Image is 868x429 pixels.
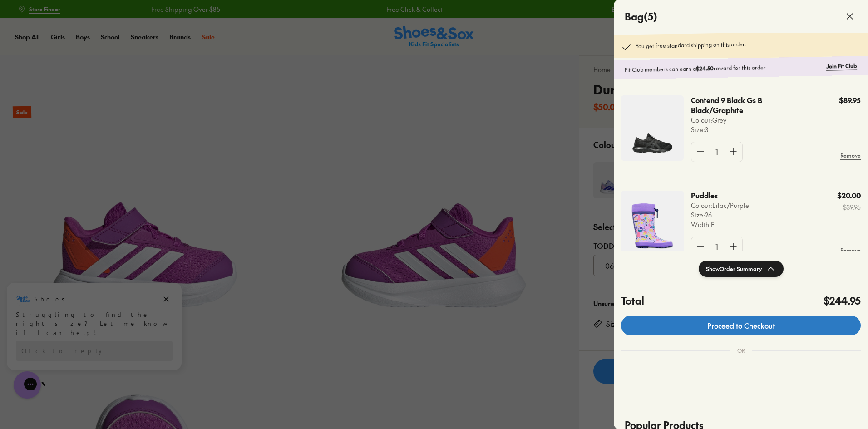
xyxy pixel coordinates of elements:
[691,201,749,210] p: Colour: Lilac/Purple
[621,316,861,335] a: Proceed to Checkout
[826,62,857,70] a: Join Fit Club
[621,293,644,308] h4: Total
[625,9,657,24] h4: Bag ( 5 )
[16,10,30,25] img: Shoes logo
[636,40,746,53] p: You get free standard shipping on this order.
[730,339,752,362] div: OR
[16,29,173,56] div: Struggling to find the right size? Let me know if I can help!
[34,13,70,22] h3: Shoes
[837,191,861,201] p: $20.00
[160,11,173,24] button: Dismiss campaign
[625,62,823,74] p: Fit Club members can earn a reward for this order.
[691,125,816,134] p: Size : 3
[621,373,861,397] iframe: PayPal-paypal
[710,142,724,162] div: 1
[621,95,684,161] img: 4-499140.jpg
[691,210,749,220] p: Size : 26
[824,293,861,308] h4: $244.95
[839,95,861,105] p: $89.95
[5,3,32,30] button: Close gorgias live chat
[691,95,791,115] p: Contend 9 Black Gs B Black/Graphite
[691,191,737,201] p: Puddles
[7,1,182,89] div: Campaign message
[621,191,684,256] img: 4-530946.jpg
[696,64,714,72] b: $24.50
[710,237,724,256] div: 1
[699,261,784,277] button: ShowOrder Summary
[16,59,173,79] div: Reply to the campaigns
[837,202,861,212] s: $39.95
[691,220,749,229] p: Width : E
[7,10,182,56] div: Message from Shoes. Struggling to find the right size? Let me know if I can help!
[691,115,816,125] p: Colour: Grey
